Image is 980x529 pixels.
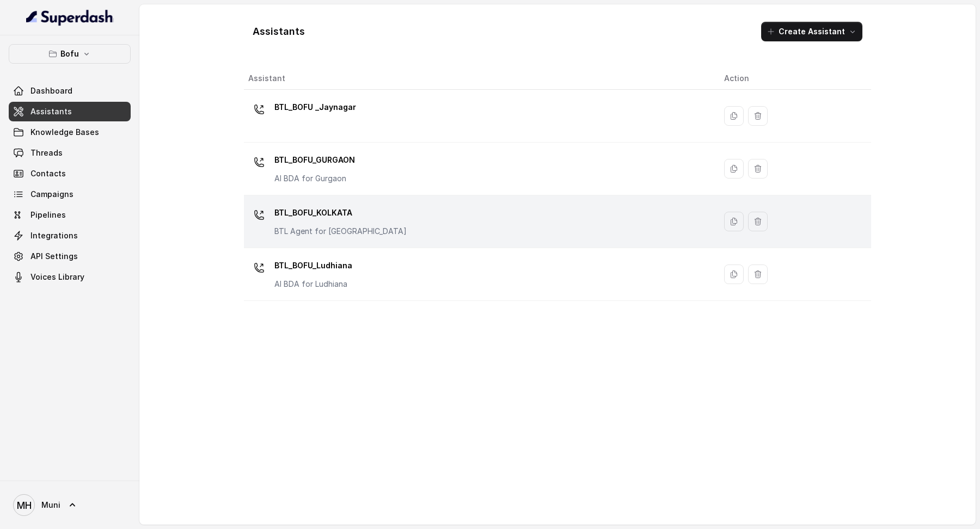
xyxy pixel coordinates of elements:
[30,106,72,117] span: Assistants
[30,189,73,200] span: Campaigns
[244,67,715,90] th: Assistant
[9,226,131,245] a: Integrations
[9,247,131,266] a: API Settings
[9,164,131,183] a: Contacts
[9,143,131,163] a: Threads
[9,44,131,64] button: Bofu
[274,226,407,237] p: BTL Agent for [GEOGRAPHIC_DATA]
[9,102,131,121] a: Assistants
[60,47,79,60] p: Bofu
[715,67,871,90] th: Action
[253,23,305,40] h1: Assistants
[30,147,63,158] span: Threads
[9,122,131,142] a: Knowledge Bases
[9,184,131,204] a: Campaigns
[9,267,131,287] a: Voices Library
[274,204,407,222] p: BTL_BOFU_KOLKATA
[274,257,352,274] p: BTL_BOFU_Ludhiana
[17,500,32,511] text: MH
[274,173,355,184] p: AI BDA for Gurgaon
[274,99,356,116] p: BTL_BOFU _Jaynagar
[30,85,72,96] span: Dashboard
[26,9,114,26] img: light.svg
[30,230,78,241] span: Integrations
[9,490,131,520] a: Muni
[761,22,862,41] button: Create Assistant
[30,168,66,179] span: Contacts
[30,251,78,262] span: API Settings
[30,127,99,138] span: Knowledge Bases
[9,205,131,225] a: Pipelines
[41,500,60,510] span: Muni
[30,210,66,220] span: Pipelines
[274,279,352,290] p: AI BDA for Ludhiana
[9,81,131,101] a: Dashboard
[274,151,355,169] p: BTL_BOFU_GURGAON
[30,272,84,282] span: Voices Library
